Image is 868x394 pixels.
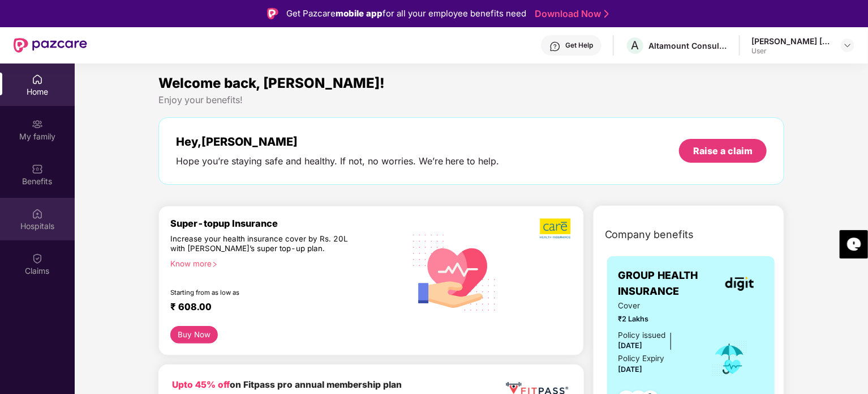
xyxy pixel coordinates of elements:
[405,221,505,323] img: svg+xml;base64,PHN2ZyB4bWxucz0iaHR0cDovL3d3dy53My5vcmcvMjAwMC9zdmciIHhtbG5zOnhsaW5rPSJodHRwOi8vd3...
[32,74,43,85] img: svg+xml;base64,PHN2ZyBpZD0iSG9tZSIgeG1sbnM9Imh0dHA6Ly93d3cudzMub3JnLzIwMDAvc3ZnIiB3aWR0aD0iMjAiIG...
[172,379,230,390] b: Upto 45% off
[286,7,526,20] div: Get Pazcare for all your employee benefits need
[631,39,639,52] span: A
[170,326,218,344] button: Buy Now
[170,234,356,255] div: Increase your health insurance cover by Rs. 20L with [PERSON_NAME]’s super top-up plan.
[176,135,500,149] div: Hey, [PERSON_NAME]
[618,313,696,325] span: ₹2 Lakhs
[32,118,43,130] img: svg+xml;base64,PHN2ZyB3aWR0aD0iMjAiIGhlaWdodD0iMjAiIHZpZXdCb3g9IjAgMCAyMCAyMCIgZmlsbD0ibm9uZSIgeG...
[693,145,753,157] div: Raise a claim
[618,300,696,312] span: Cover
[14,38,87,53] img: New Pazcare Logo
[618,365,643,374] span: [DATE]
[843,41,852,50] img: svg+xml;base64,PHN2ZyBpZD0iRHJvcGRvd24tMzJ4MzIiIHhtbG5zPSJodHRwOi8vd3d3LnczLm9yZy8yMDAwL3N2ZyIgd2...
[604,8,609,20] img: Stroke
[535,8,605,20] a: Download Now
[618,268,716,300] span: GROUP HEALTH INSURANCE
[32,163,43,175] img: svg+xml;base64,PHN2ZyBpZD0iQmVuZWZpdHMiIHhtbG5zPSJodHRwOi8vd3d3LnczLm9yZy8yMDAwL3N2ZyIgd2lkdGg9Ij...
[32,208,43,219] img: svg+xml;base64,PHN2ZyBpZD0iSG9zcGl0YWxzIiB4bWxucz0iaHR0cDovL3d3dy53My5vcmcvMjAwMC9zdmciIHdpZHRoPS...
[618,353,665,365] div: Policy Expiry
[618,329,666,341] div: Policy issued
[32,253,43,264] img: svg+xml;base64,PHN2ZyBpZD0iQ2xhaW0iIHhtbG5zPSJodHRwOi8vd3d3LnczLm9yZy8yMDAwL3N2ZyIgd2lkdGg9IjIwIi...
[170,289,356,296] div: Starting from as low as
[565,41,593,50] div: Get Help
[176,155,500,167] div: Hope you’re staying safe and healthy. If not, no worries. We’re here to help.
[267,8,278,19] img: Logo
[711,340,748,378] img: icon
[751,36,831,46] div: [PERSON_NAME] [PERSON_NAME]
[549,41,561,52] img: svg+xml;base64,PHN2ZyBpZD0iSGVscC0zMngzMiIgeG1sbnM9Imh0dHA6Ly93d3cudzMub3JnLzIwMDAvc3ZnIiB3aWR0aD...
[648,40,728,51] div: Altamount Consulting Services LLP
[751,46,831,56] div: User
[158,75,385,91] span: Welcome back, [PERSON_NAME]!
[336,8,383,19] strong: mobile app
[618,341,643,350] span: [DATE]
[170,301,393,315] div: ₹ 608.00
[158,94,785,106] div: Enjoy your benefits!
[172,379,402,390] b: on Fitpass pro annual membership plan
[725,277,754,291] img: insurerLogo
[540,218,572,239] img: b5dec4f62d2307b9de63beb79f102df3.png
[212,261,218,268] span: right
[170,259,398,267] div: Know more
[605,227,694,243] span: Company benefits
[170,218,405,229] div: Super-topup Insurance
